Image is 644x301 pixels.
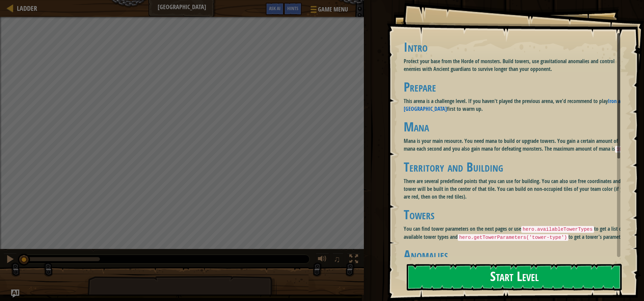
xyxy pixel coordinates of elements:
span: ♫ [334,254,341,264]
p: This arena is a challenge level. If you haven't played the previous arena, we'd recommend to play... [404,97,628,113]
code: 100 [615,146,626,153]
h1: Territory and Building [404,160,628,174]
p: You can find tower parameters on the next pages or use to get a list of available tower types and... [404,225,628,241]
a: Ladder [14,4,37,13]
code: hero.getTowerParameters('tower-type') [458,234,568,241]
button: Toggle fullscreen [347,253,360,267]
button: ♫ [332,253,344,267]
h1: Towers [404,207,628,222]
span: Ladder [17,4,37,13]
code: hero.availableTowerTypes [521,226,594,233]
h1: Prepare [404,80,628,94]
span: Ask AI [269,5,280,11]
button: Adjust volume [316,253,329,267]
h1: Intro [404,40,628,54]
button: Ask AI [266,3,284,15]
h1: Mana [404,120,628,134]
button: Start Level [407,264,622,291]
p: There are several predefined points that you can use for building. You can also use free coordina... [404,177,628,201]
h1: Anomalies [404,248,628,262]
button: Ctrl + P: Pause [3,253,17,267]
span: Game Menu [318,5,348,14]
p: Mana is your main resource. You need mana to build or upgrade towers. You gain a certain amount o... [404,137,628,153]
button: Ask AI [11,290,19,298]
a: Iron and [GEOGRAPHIC_DATA] [404,97,626,112]
span: Hints [287,5,298,11]
button: Game Menu [305,3,352,19]
p: Protect your base from the Horde of monsters. Build towers, use gravitational anomalies and contr... [404,57,628,73]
